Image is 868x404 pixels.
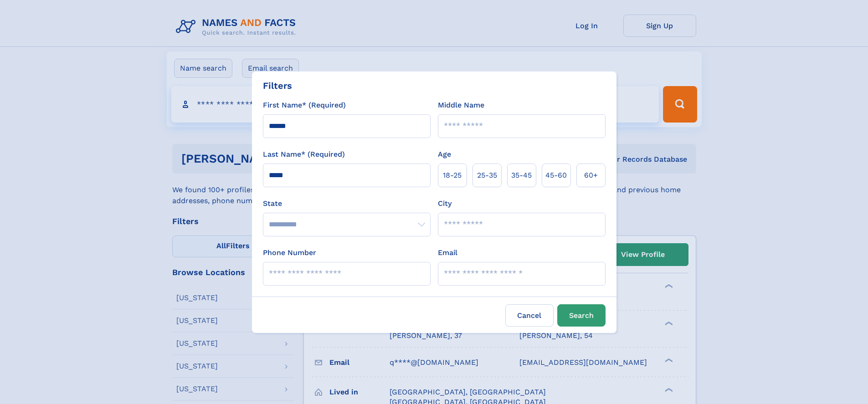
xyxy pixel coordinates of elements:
label: Age [438,149,451,160]
span: 35‑45 [511,170,532,181]
span: 45‑60 [545,170,567,181]
span: 25‑35 [477,170,497,181]
label: State [263,198,431,209]
label: City [438,198,452,209]
label: First Name* (Required) [263,100,346,111]
label: Phone Number [263,247,316,258]
span: 60+ [584,170,598,181]
label: Cancel [505,304,554,327]
span: 18‑25 [443,170,462,181]
label: Email [438,247,457,258]
button: Search [557,304,606,327]
label: Middle Name [438,100,484,111]
label: Last Name* (Required) [263,149,345,160]
div: Filters [263,79,292,92]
